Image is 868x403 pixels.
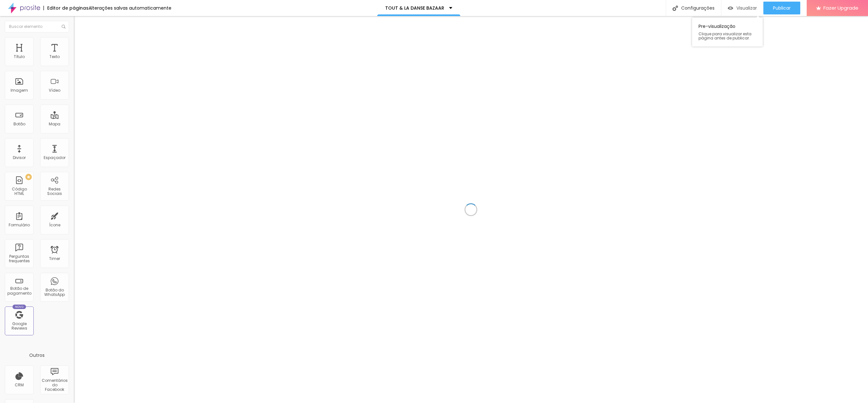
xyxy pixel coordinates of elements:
[89,6,171,10] div: Alterações salvas automaticamente
[6,187,32,196] div: Código HTML
[13,155,26,160] div: Divisor
[49,256,60,261] div: Timer
[773,5,791,11] span: Publicar
[11,88,28,93] div: Imagem
[385,6,444,10] p: TOUT & LA DANSE BAZAAR
[6,254,32,264] div: Perguntas frequentes
[49,55,60,59] div: Texto
[44,155,65,160] div: Espaçador
[49,122,60,126] div: Mapa
[823,5,858,11] span: Fazer Upgrade
[728,5,733,11] img: view-1.svg
[42,187,67,196] div: Redes Sociais
[699,32,756,40] span: Clique para visualizar esta página antes de publicar.
[42,288,67,297] div: Botão do WhatsApp
[673,5,678,11] img: Icone
[721,2,763,14] button: Visualizar
[49,223,60,227] div: Ícone
[736,5,757,11] span: Visualizar
[15,383,24,387] div: CRM
[5,21,69,32] input: Buscar elemento
[692,18,763,46] div: Pre-visualização
[6,322,32,331] div: Google Reviews
[43,6,89,10] div: Editor de páginas
[42,378,67,392] div: Comentários do Facebook
[49,88,60,93] div: Vídeo
[9,223,30,227] div: Formulário
[6,286,32,296] div: Botão de pagamento
[13,305,26,309] div: Novo
[13,122,25,126] div: Botão
[14,55,25,59] div: Título
[62,25,65,29] img: Icone
[763,2,800,14] button: Publicar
